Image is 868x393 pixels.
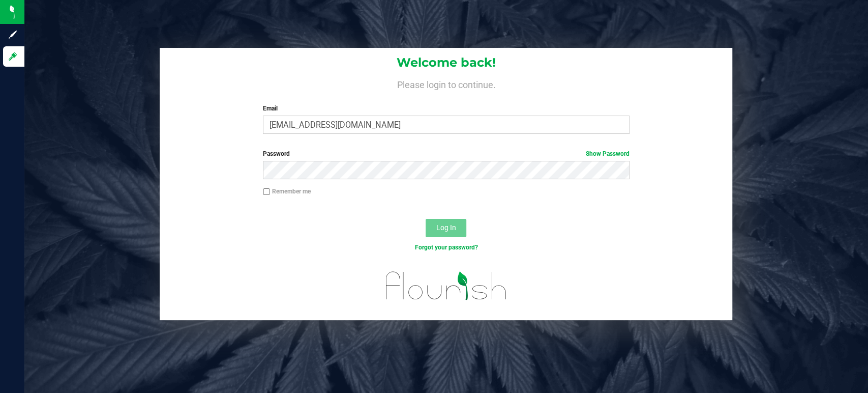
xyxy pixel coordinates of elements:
input: Remember me [263,188,270,195]
a: Forgot your password? [414,244,477,251]
h4: Please login to continue. [160,77,732,90]
inline-svg: Sign up [8,30,18,40]
label: Email [263,104,630,113]
a: Show Password [586,150,630,157]
inline-svg: Log in [8,51,18,62]
h1: Welcome back! [160,56,732,69]
span: Log In [436,223,456,232]
img: flourish_logo.svg [375,263,518,309]
span: Password [263,150,290,157]
label: Remember me [263,187,311,196]
button: Log In [426,219,466,237]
